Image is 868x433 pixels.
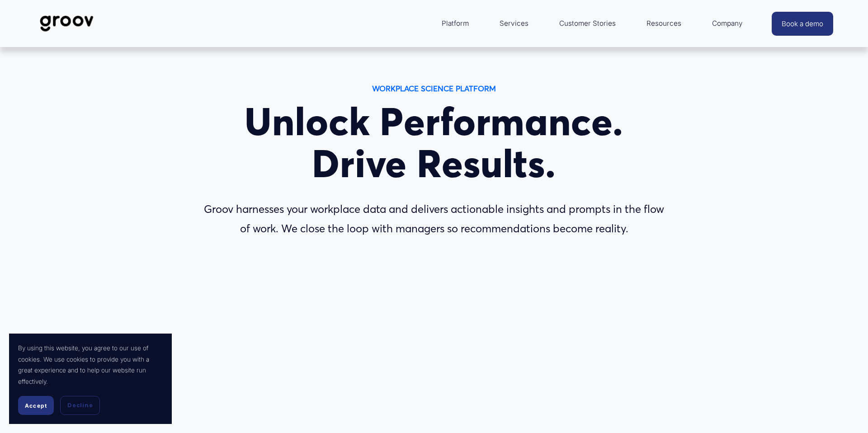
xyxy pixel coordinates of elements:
img: Groov | Workplace Science Platform | Unlock Performance | Drive Results [35,9,99,38]
p: By using this website, you agree to our use of cookies. We use cookies to provide you with a grea... [18,343,163,387]
span: Platform [442,17,469,30]
section: Cookie banner [9,334,172,424]
h1: Unlock Performance. Drive Results. [198,101,670,185]
a: folder dropdown [708,13,747,34]
p: Groov harnesses your workplace data and delivers actionable insights and prompts in the flow of w... [198,200,670,239]
strong: WORKPLACE SCIENCE PLATFORM [372,84,496,93]
span: Decline [67,401,93,409]
a: Services [495,13,533,34]
button: Accept [18,396,54,415]
a: Customer Stories [555,13,620,34]
a: folder dropdown [642,13,686,34]
span: Company [712,17,743,30]
button: Decline [60,396,100,415]
a: folder dropdown [437,13,473,34]
a: Book a demo [772,12,833,36]
span: Accept [25,402,47,409]
span: Resources [646,17,681,30]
